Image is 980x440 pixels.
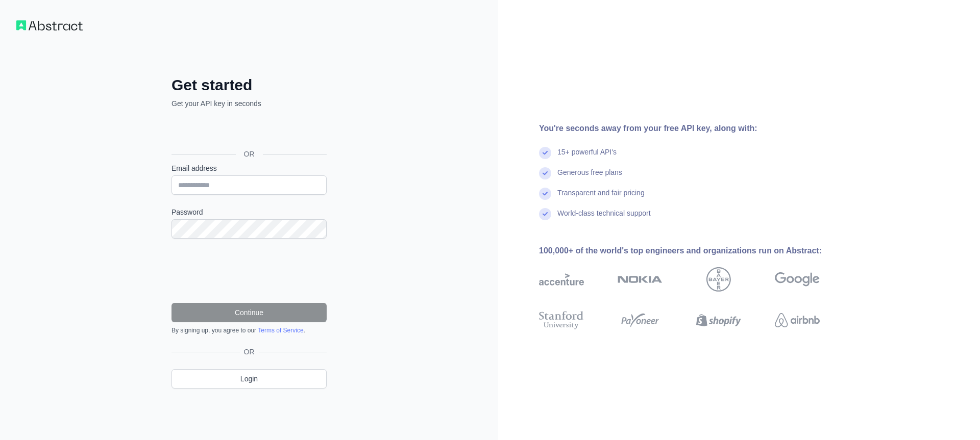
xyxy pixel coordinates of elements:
span: OR [240,347,259,357]
img: check mark [539,188,551,200]
img: nokia [618,267,663,292]
img: check mark [539,208,551,220]
img: stanford university [539,309,584,331]
div: Transparent and fair pricing [557,188,645,208]
div: World-class technical support [557,208,651,228]
iframe: reCAPTCHA [171,251,327,291]
div: You're seconds away from your free API key, along with: [539,122,852,135]
div: 100,000+ of the world's top engineers and organizations run on Abstract: [539,245,852,257]
img: airbnb [775,309,820,331]
img: bayer [706,267,731,292]
img: payoneer [618,309,663,331]
div: Generous free plans [557,167,622,188]
img: Workflow [16,20,83,31]
p: Get your API key in seconds [171,98,327,109]
div: By signing up, you agree to our . [171,326,327,334]
label: Email address [171,163,327,173]
img: shopify [696,309,741,331]
h2: Get started [171,76,327,94]
a: Terms of Service [258,327,303,334]
img: check mark [539,167,551,179]
img: check mark [539,147,551,159]
img: accenture [539,267,584,292]
a: Login [171,369,327,389]
img: google [775,267,820,292]
div: 15+ powerful API's [557,147,617,167]
span: OR [236,149,263,159]
iframe: Sign in with Google Button [166,120,330,142]
label: Password [171,207,327,217]
button: Continue [171,303,327,322]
